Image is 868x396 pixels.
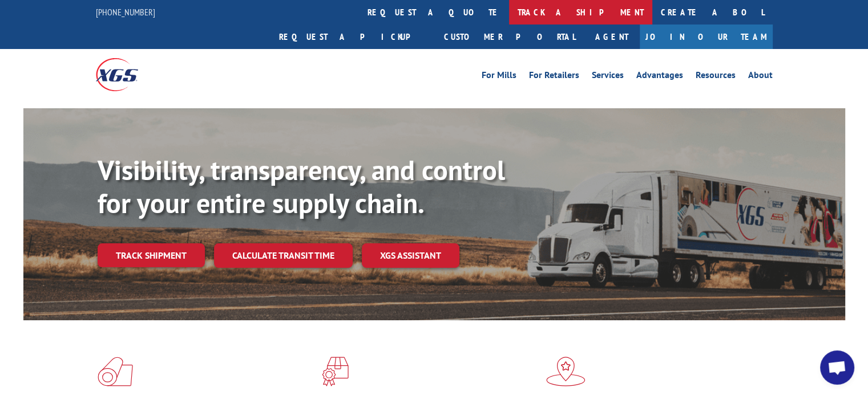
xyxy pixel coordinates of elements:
a: Join Our Team [640,25,773,49]
div: Open chat [820,350,854,385]
a: For Mills [482,71,516,83]
a: About [748,71,773,83]
a: Advantages [636,71,683,83]
a: [PHONE_NUMBER] [96,6,155,18]
img: xgs-icon-flagship-distribution-model-red [546,357,586,386]
a: Track shipment [98,243,205,267]
img: xgs-icon-total-supply-chain-intelligence-red [98,357,133,386]
b: Visibility, transparency, and control for your entire supply chain. [98,152,505,221]
a: Resources [696,71,736,83]
a: Services [592,71,624,83]
a: Request a pickup [271,25,435,49]
a: Calculate transit time [214,243,353,268]
a: For Retailers [529,71,579,83]
a: XGS ASSISTANT [362,243,459,268]
a: Customer Portal [435,25,584,49]
a: Agent [584,25,640,49]
img: xgs-icon-focused-on-flooring-red [322,357,349,386]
